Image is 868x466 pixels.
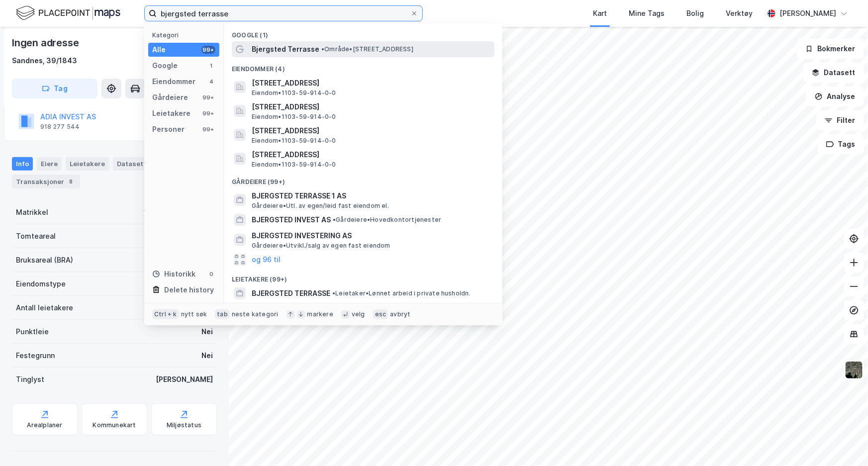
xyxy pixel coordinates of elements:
div: 0 [207,270,215,278]
div: Nei [201,350,213,362]
span: BJERGSTED TERRASSE 1 AS [252,190,490,202]
button: og 96 til [252,254,281,266]
div: Miljøstatus [167,421,201,429]
span: [STREET_ADDRESS] [252,77,490,89]
div: Punktleie [16,326,49,338]
span: BJERGSTED INVEST AS [252,214,331,226]
div: 1 [207,62,215,70]
div: markere [307,310,333,318]
div: [PERSON_NAME] [156,373,213,385]
div: 4 [207,78,215,86]
div: Personer [152,123,185,135]
div: 99+ [201,125,215,133]
div: tab [215,309,230,319]
div: Datasett [113,157,150,170]
img: 9k= [845,361,864,379]
div: 8 [66,177,76,186]
span: Leietaker • Lønnet arbeid i private husholdn. [332,289,471,297]
span: • [321,45,324,53]
div: 99+ [201,109,215,117]
div: velg [352,310,365,318]
div: Leietakere [152,107,191,119]
div: Info [12,157,33,170]
div: Eiendommer [152,76,195,88]
span: [STREET_ADDRESS] [252,101,490,113]
div: Ctrl + k [152,309,179,319]
div: Historikk [152,268,195,280]
img: logo.f888ab2527a4732fd821a326f86c7f29.svg [16,4,120,22]
div: [PERSON_NAME] [779,7,836,19]
div: Tinglyst [16,373,44,385]
span: Eiendom • 1103-59-914-0-0 [252,113,336,121]
div: nytt søk [181,310,207,318]
div: Google [152,60,178,72]
div: Festegrunn [16,350,55,362]
div: Eiere [37,157,62,170]
div: Gårdeiere [152,92,188,103]
div: Delete history [164,284,214,296]
div: neste kategori [232,310,279,318]
div: 918 277 544 [40,123,80,131]
div: Ingen adresse [12,35,81,51]
div: avbryt [390,310,410,318]
span: Eiendom • 1103-59-914-0-0 [252,161,336,169]
div: Sandnes, 39/1843 [12,55,77,67]
span: Gårdeiere • Hovedkontortjenester [333,216,441,224]
div: 1108-39-1843-0-0 [144,206,213,218]
div: Nei [201,326,213,338]
span: Eiendom • 1103-59-914-0-0 [252,89,336,97]
div: Tomteareal [16,230,56,242]
button: Bokmerker [797,39,864,59]
iframe: Chat Widget [818,418,868,466]
div: Leietakere (99+) [224,268,502,285]
span: • [333,216,336,223]
div: Antall leietakere [16,302,73,314]
span: [STREET_ADDRESS] [252,149,490,161]
div: Gårdeiere (99+) [224,170,502,188]
span: Eiendom • 1103-59-914-0-0 [252,137,336,145]
div: Kategori [152,31,219,39]
div: Leietakere [66,157,109,170]
span: Gårdeiere • Utl. av egen/leid fast eiendom el. [252,202,389,210]
button: Analyse [806,87,864,106]
button: Tag [12,79,97,98]
div: Verktøy [726,7,753,19]
span: [STREET_ADDRESS] [252,125,490,137]
span: Bjergsted Terrasse [252,43,319,55]
div: Bruksareal (BRA) [16,254,73,266]
button: Datasett [803,63,864,83]
div: Eiendommer (4) [224,57,502,75]
div: Alle [152,44,166,56]
div: Bolig [686,7,704,19]
div: esc [373,309,388,319]
div: Arealplaner [27,421,62,429]
span: BJERGSTED TERRASSE [252,287,330,299]
div: Kontrollprogram for chat [818,418,868,466]
button: Filter [816,110,864,130]
span: Område • [STREET_ADDRESS] [321,45,413,53]
div: Eiendomstype [16,278,66,290]
span: BJERGSTED INVESTERING AS [252,230,490,242]
span: • [332,289,335,297]
div: Matrikkel [16,206,48,218]
div: Kommunekart [93,421,136,429]
div: Transaksjoner [12,175,80,188]
button: Tags [818,134,864,154]
div: Google (1) [224,23,502,41]
div: 99+ [201,46,215,54]
span: Gårdeiere • Utvikl./salg av egen fast eiendom [252,242,390,250]
div: Mine Tags [629,7,665,19]
div: 99+ [201,93,215,101]
div: Kart [593,7,607,19]
input: Søk på adresse, matrikkel, gårdeiere, leietakere eller personer [157,6,410,21]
